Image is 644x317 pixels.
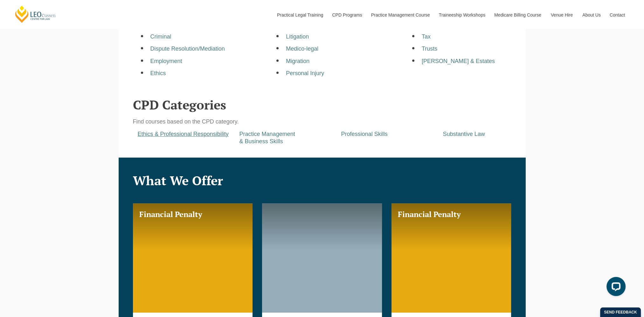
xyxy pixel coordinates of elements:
h3: Financial Penalty [139,210,246,219]
a: Ethics [150,70,166,76]
a: [PERSON_NAME] Centre for Law [14,5,57,23]
a: Contact [605,1,630,29]
p: Find courses based on the CPD category. [133,118,511,125]
a: Litigation [286,33,309,40]
a: Criminal [150,33,171,40]
a: Migration [286,58,309,64]
a: Ethics & Professional Responsibility [138,131,229,137]
h2: What We Offer [133,173,511,187]
a: Employment [150,58,182,64]
a: CPD Programs [327,1,366,29]
a: Financial Penalty [133,203,253,313]
a: Professional Skills [341,131,388,137]
a: Dispute Resolution/Mediation [150,46,225,52]
h2: CPD Categories [133,98,511,112]
a: Traineeship Workshops [434,1,489,29]
a: Medico-legal [286,46,318,52]
a: About Us [578,1,605,29]
a: Financial Penalty [391,203,511,313]
a: Personal Injury [286,70,324,76]
a: Medicare Billing Course [489,1,546,29]
a: Practice Management& Business Skills [239,131,295,144]
a: [PERSON_NAME] & Estates [422,58,495,64]
h3: Financial Penalty [398,210,505,219]
a: Trusts [422,46,437,52]
a: Venue Hire [546,1,578,29]
a: Tax [422,33,431,40]
iframe: LiveChat chat widget [601,274,628,301]
a: Practical Legal Training [272,1,328,29]
a: Substantive Law [443,131,485,137]
a: Practice Management Course [366,1,434,29]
